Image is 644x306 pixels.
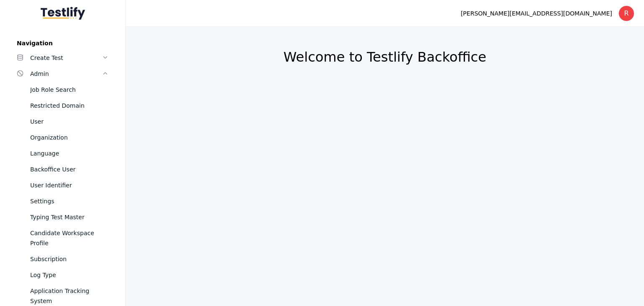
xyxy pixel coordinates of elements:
[30,85,109,95] div: Job Role Search
[30,117,109,127] div: User
[30,270,109,280] div: Log Type
[30,228,109,248] div: Candidate Workspace Profile
[10,130,115,145] a: Organization
[10,267,115,283] a: Log Type
[30,196,109,206] div: Settings
[30,101,109,111] div: Restricted Domain
[146,49,624,65] h2: Welcome to Testlify Backoffice
[461,8,612,18] div: [PERSON_NAME][EMAIL_ADDRESS][DOMAIN_NAME]
[30,254,109,264] div: Subscription
[10,114,115,130] a: User
[41,7,85,20] img: Testlify - Backoffice
[10,177,115,193] a: User Identifier
[10,193,115,209] a: Settings
[30,164,109,174] div: Backoffice User
[10,225,115,251] a: Candidate Workspace Profile
[619,6,634,21] div: R
[10,145,115,161] a: Language
[30,212,109,222] div: Typing Test Master
[10,251,115,267] a: Subscription
[30,180,109,190] div: User Identifier
[30,69,102,79] div: Admin
[10,161,115,177] a: Backoffice User
[30,132,109,143] div: Organization
[30,53,102,63] div: Create Test
[10,82,115,98] a: Job Role Search
[10,209,115,225] a: Typing Test Master
[10,40,115,47] label: Navigation
[30,148,109,158] div: Language
[10,98,115,114] a: Restricted Domain
[30,286,109,306] div: Application Tracking System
